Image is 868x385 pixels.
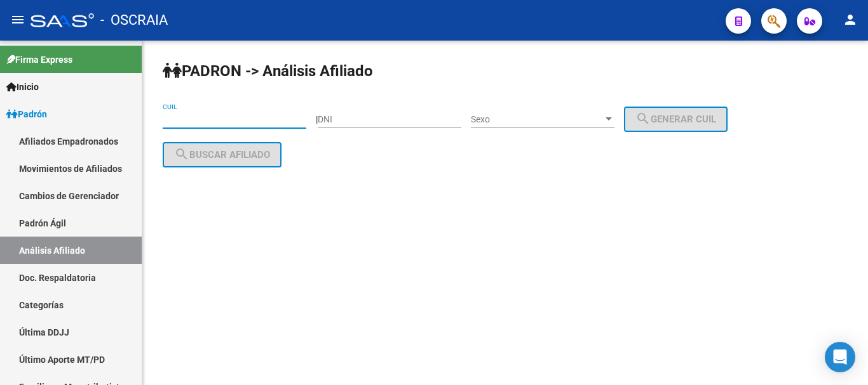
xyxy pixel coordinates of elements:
[825,342,855,372] div: Open Intercom Messenger
[843,12,858,27] mat-icon: person
[163,62,373,80] strong: PADRON -> Análisis Afiliado
[10,12,25,27] mat-icon: menu
[316,114,737,124] div: |
[6,53,72,67] span: Firma Express
[624,107,728,132] button: Generar CUIL
[100,6,168,34] span: - OSCRAIA
[163,142,281,167] button: Buscar afiliado
[6,80,39,94] span: Inicio
[471,114,603,125] span: Sexo
[174,147,189,162] mat-icon: search
[6,107,47,121] span: Padrón
[635,114,716,125] span: Generar CUIL
[174,149,270,160] span: Buscar afiliado
[635,111,651,126] mat-icon: search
